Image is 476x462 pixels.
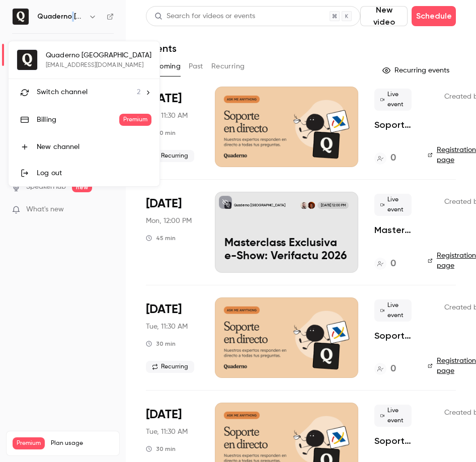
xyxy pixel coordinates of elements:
[37,142,151,152] div: New channel
[37,87,88,98] span: Switch channel
[37,115,119,125] div: Billing
[37,168,151,178] div: Log out
[137,87,140,98] span: 2
[119,114,152,126] span: Premium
